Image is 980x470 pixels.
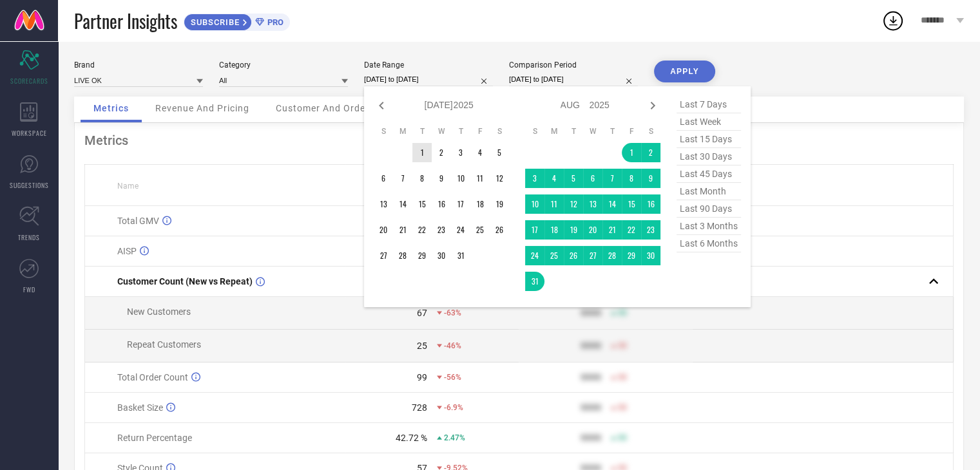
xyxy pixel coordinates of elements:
td: Mon Jul 14 2025 [393,194,412,214]
th: Monday [393,126,412,136]
td: Mon Aug 18 2025 [544,220,564,240]
a: SUBSCRIBEPRO [184,10,290,31]
td: Sun Aug 10 2025 [525,194,544,214]
td: Fri Jul 25 2025 [470,220,490,240]
span: 2.47% [444,433,465,442]
td: Sun Jul 06 2025 [374,169,393,188]
th: Friday [470,126,490,136]
td: Tue Jul 29 2025 [412,246,432,265]
th: Tuesday [564,126,583,136]
td: Sun Aug 03 2025 [525,169,544,188]
span: SUGGESTIONS [10,180,49,190]
span: 50 [618,433,627,442]
td: Sun Aug 17 2025 [525,220,544,240]
span: Name [117,182,139,191]
td: Wed Aug 13 2025 [583,194,602,214]
td: Tue Jul 01 2025 [412,143,432,162]
span: Repeat Customers [127,339,201,350]
td: Tue Aug 05 2025 [564,169,583,188]
div: 9999 [581,308,601,318]
span: Customer And Orders [276,103,374,113]
span: last 15 days [677,131,741,148]
span: 50 [618,403,627,412]
th: Sunday [525,126,544,136]
td: Thu Jul 03 2025 [451,143,470,162]
td: Sat Jul 12 2025 [490,169,509,188]
div: 9999 [581,433,601,443]
span: last 7 days [677,96,741,113]
td: Mon Aug 25 2025 [544,246,564,265]
td: Wed Jul 16 2025 [432,194,451,214]
span: TRENDS [18,232,40,242]
span: Total Order Count [117,372,188,382]
span: last 90 days [677,200,741,218]
div: Brand [74,61,203,70]
div: Previous month [374,98,389,113]
td: Thu Aug 14 2025 [602,194,622,214]
div: Open download list [881,9,905,32]
span: last 30 days [677,148,741,165]
td: Mon Aug 11 2025 [544,194,564,214]
td: Mon Jul 21 2025 [393,220,412,240]
td: Sat Aug 23 2025 [641,220,660,240]
td: Tue Jul 15 2025 [412,194,432,214]
span: WORKSPACE [12,128,47,138]
input: Select date range [364,73,493,86]
div: Comparison Period [509,61,638,70]
td: Sat Jul 19 2025 [490,194,509,214]
td: Sat Aug 30 2025 [641,246,660,265]
td: Thu Aug 28 2025 [602,246,622,265]
div: Next month [645,98,660,113]
span: Basket Size [117,402,163,413]
td: Wed Jul 02 2025 [432,143,451,162]
span: SUBSCRIBE [184,17,243,27]
span: FWD [23,285,35,294]
th: Wednesday [583,126,602,136]
td: Sun Jul 20 2025 [374,220,393,240]
div: 9999 [581,402,601,413]
td: Sat Aug 09 2025 [641,169,660,188]
th: Thursday [451,126,470,136]
td: Thu Jul 31 2025 [451,246,470,265]
td: Fri Aug 22 2025 [622,220,641,240]
td: Mon Aug 04 2025 [544,169,564,188]
td: Fri Jul 04 2025 [470,143,490,162]
th: Saturday [641,126,660,136]
td: Sat Jul 05 2025 [490,143,509,162]
td: Wed Aug 20 2025 [583,220,602,240]
span: New Customers [127,306,191,317]
td: Tue Aug 26 2025 [564,246,583,265]
td: Fri Aug 15 2025 [622,194,641,214]
div: Category [219,61,348,70]
td: Sun Jul 13 2025 [374,194,393,214]
th: Monday [544,126,564,136]
span: PRO [264,17,283,27]
span: 50 [618,341,627,350]
div: 99 [417,372,427,382]
th: Tuesday [412,126,432,136]
td: Sun Aug 24 2025 [525,246,544,265]
th: Thursday [602,126,622,136]
th: Friday [622,126,641,136]
td: Fri Aug 08 2025 [622,169,641,188]
th: Saturday [490,126,509,136]
span: -46% [444,341,461,350]
span: -63% [444,308,461,317]
td: Thu Jul 17 2025 [451,194,470,214]
td: Tue Aug 19 2025 [564,220,583,240]
th: Sunday [374,126,393,136]
div: Metrics [84,133,954,148]
div: 728 [412,402,427,413]
span: AISP [117,246,137,256]
td: Fri Aug 29 2025 [622,246,641,265]
td: Tue Aug 12 2025 [564,194,583,214]
td: Wed Jul 30 2025 [432,246,451,265]
span: last 3 months [677,218,741,235]
td: Sat Aug 02 2025 [641,143,660,162]
td: Thu Jul 24 2025 [451,220,470,240]
td: Sun Jul 27 2025 [374,246,393,265]
td: Thu Aug 21 2025 [602,220,622,240]
td: Sun Aug 31 2025 [525,272,544,291]
td: Fri Jul 11 2025 [470,169,490,188]
span: -6.9% [444,403,463,412]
